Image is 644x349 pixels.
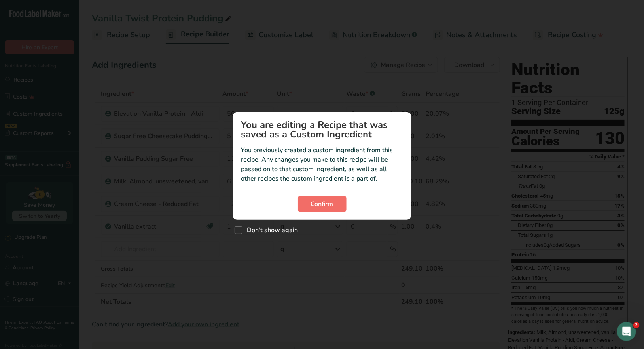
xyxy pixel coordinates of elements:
[242,226,298,234] span: Don't show again
[617,322,636,341] iframe: Intercom live chat
[298,196,347,212] button: Confirm
[241,120,403,139] h1: You are editing a Recipe that was saved as a Custom Ingredient
[241,145,403,183] p: You previously created a custom ingredient from this recipe. Any changes you make to this recipe ...
[633,322,640,328] span: 2
[311,199,333,209] span: Confirm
